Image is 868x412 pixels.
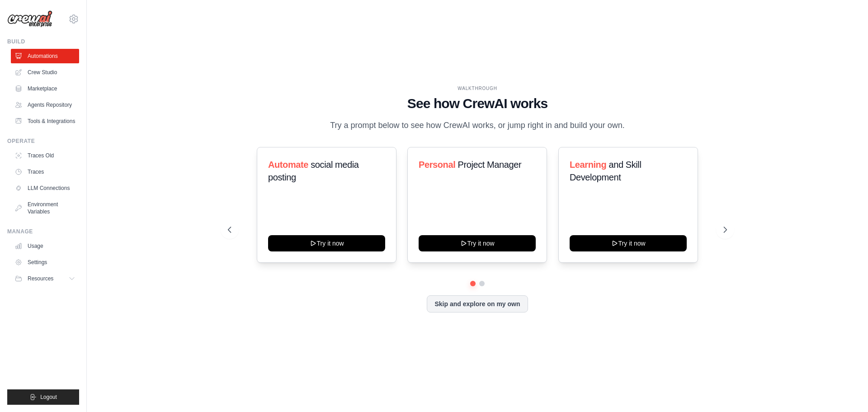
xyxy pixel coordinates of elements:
button: Logout [7,389,79,405]
span: Automate [268,160,308,170]
button: Skip and explore on my own [427,295,528,313]
a: Automations [11,49,79,63]
button: Try it now [268,235,385,251]
span: Personal [419,160,455,170]
a: Agents Repository [11,98,79,112]
span: Learning [570,160,606,170]
button: Try it now [570,235,687,251]
div: Operate [7,137,79,145]
a: Environment Variables [11,197,79,219]
button: Try it now [419,235,536,251]
span: Project Manager [458,160,522,170]
a: Traces Old [11,148,79,163]
a: LLM Connections [11,181,79,195]
span: Logout [40,393,57,401]
a: Tools & Integrations [11,114,79,128]
a: Crew Studio [11,65,79,80]
div: Build [7,38,79,45]
button: Resources [11,271,79,286]
div: WALKTHROUGH [228,85,727,92]
a: Settings [11,255,79,270]
img: Logo [7,10,52,28]
span: Resources [28,275,53,282]
span: and Skill Development [570,160,641,182]
a: Usage [11,239,79,253]
span: social media posting [268,160,359,182]
h1: See how CrewAI works [228,95,727,112]
p: Try a prompt below to see how CrewAI works, or jump right in and build your own. [325,119,629,132]
div: Manage [7,228,79,235]
a: Traces [11,165,79,179]
a: Marketplace [11,81,79,96]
